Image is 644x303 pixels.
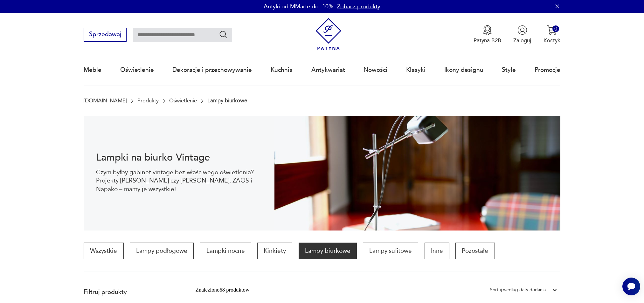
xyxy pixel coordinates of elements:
button: Szukaj [219,30,228,39]
a: Lampy podłogowe [130,243,194,259]
iframe: Smartsupp widget button [622,278,640,295]
button: Patyna B2B [474,25,501,44]
a: Inne [425,243,449,259]
a: Promocje [535,55,560,85]
a: Style [502,55,516,85]
a: Nowości [364,55,387,85]
img: 59de657ae7cec28172f985f34cc39cd0.jpg [274,116,560,231]
a: Kinkiety [257,243,292,259]
button: Sprzedawaj [84,28,127,42]
a: Kuchnia [271,55,293,85]
a: Zobacz produkty [337,3,380,10]
button: Zaloguj [513,25,531,44]
a: Lampy sufitowe [363,243,418,259]
div: 0 [552,25,559,32]
img: Patyna - sklep z meblami i dekoracjami vintage [313,18,345,50]
a: Lampy biurkowe [299,243,357,259]
a: Sprzedawaj [84,32,127,38]
a: Produkty [137,98,159,104]
a: Klasyki [406,55,426,85]
a: Dekoracje i przechowywanie [172,55,252,85]
p: Koszyk [544,37,560,44]
a: Ikony designu [444,55,483,85]
a: Pozostałe [455,243,495,259]
a: [DOMAIN_NAME] [84,98,127,104]
a: Wszystkie [84,243,123,259]
a: Ikona medaluPatyna B2B [474,25,501,44]
img: Ikona koszyka [547,25,557,35]
h1: Lampki na biurko Vintage [96,153,262,162]
div: Znaleziono 68 produktów [196,286,249,294]
p: Czym byłby gabinet vintage bez właściwego oświetlenia? Projekty [PERSON_NAME] czy [PERSON_NAME], ... [96,168,262,193]
p: Antyki od MMarte do -10% [264,3,333,10]
img: Ikona medalu [482,25,492,35]
p: Filtruj produkty [84,288,177,296]
a: Lampki nocne [200,243,251,259]
a: Antykwariat [311,55,345,85]
a: Meble [84,55,101,85]
button: 0Koszyk [544,25,560,44]
a: Oświetlenie [120,55,154,85]
div: Sortuj według daty dodania [490,286,546,294]
p: Zaloguj [513,37,531,44]
p: Lampy biurkowe [207,98,247,104]
img: Ikonka użytkownika [517,25,527,35]
a: Oświetlenie [169,98,197,104]
p: Patyna B2B [474,37,501,44]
